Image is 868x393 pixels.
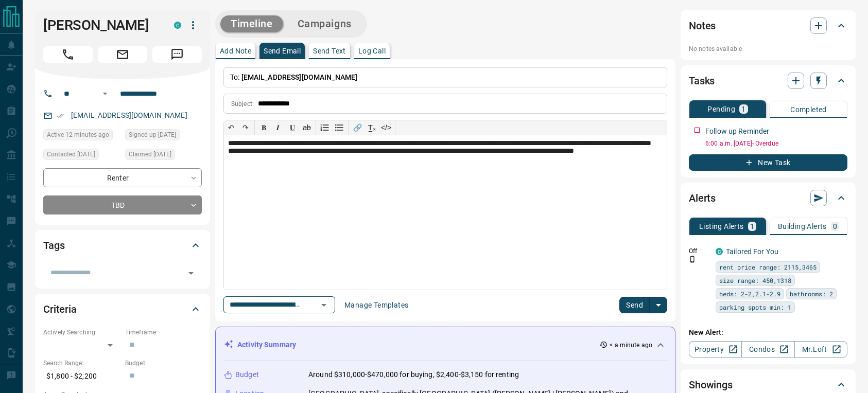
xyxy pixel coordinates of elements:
[719,302,791,312] span: parking spots min: 1
[184,266,198,280] button: Open
[689,377,733,393] h2: Showings
[43,368,120,385] p: $1,800 - $2,200
[689,68,847,93] div: Tasks
[610,341,652,350] p: < a minute ago
[220,15,283,32] button: Timeline
[705,126,769,137] p: Follow up Reminder
[174,22,181,29] div: condos.ca
[332,120,346,135] button: Bullet list
[317,298,331,312] button: Open
[264,47,301,55] p: Send Email
[71,111,187,119] a: [EMAIL_ADDRESS][DOMAIN_NAME]
[47,130,109,140] span: Active 12 minutes ago
[238,120,253,135] button: ↷
[689,13,847,38] div: Notes
[271,120,285,135] button: 𝑰
[619,297,650,313] button: Send
[379,120,393,135] button: </>
[726,247,778,256] a: Tailored For You
[152,46,202,63] span: Message
[43,359,120,368] p: Search Range:
[338,297,414,313] button: Manage Templates
[358,47,386,55] p: Log Call
[57,112,64,119] svg: Email Verified
[308,369,519,380] p: Around $310,000-$470,000 for buying, $2,400-$3,150 for renting
[256,120,271,135] button: 𝐁
[699,223,744,230] p: Listing Alerts
[237,340,296,350] p: Activity Summary
[689,190,716,206] h2: Alerts
[99,87,111,100] button: Open
[350,120,364,135] button: 🔗
[719,289,780,299] span: beds: 2-2,2.1-2.9
[43,149,120,163] div: Tue Jun 24 2025
[716,248,723,255] div: condos.ca
[689,341,742,358] a: Property
[794,341,847,358] a: Mr.Loft
[689,186,847,210] div: Alerts
[231,99,254,109] p: Subject:
[778,223,827,230] p: Building Alerts
[224,335,667,354] div: Activity Summary< a minute ago
[790,289,833,299] span: bathrooms: 2
[43,129,120,144] div: Tue Oct 14 2025
[689,17,716,34] h2: Notes
[619,297,667,313] div: split button
[364,120,379,135] button: T̲ₓ
[318,120,332,135] button: Numbered list
[287,15,362,32] button: Campaigns
[43,168,202,187] div: Renter
[43,297,202,321] div: Criteria
[241,73,358,81] span: [EMAIL_ADDRESS][DOMAIN_NAME]
[224,120,238,135] button: ↶
[689,256,696,263] svg: Push Notification Only
[705,139,847,148] p: 6:00 a.m. [DATE] - Overdue
[125,129,202,144] div: Sat Aug 14 2021
[223,67,667,87] p: To:
[235,369,259,380] p: Budget
[741,105,745,113] p: 1
[98,46,147,63] span: Email
[689,73,715,89] h2: Tasks
[129,130,176,140] span: Signed up [DATE]
[43,328,120,337] p: Actively Searching:
[125,328,202,337] p: Timeframe:
[290,123,295,132] span: 𝐔
[43,301,77,317] h2: Criteria
[689,44,847,53] p: No notes available
[750,223,754,230] p: 1
[285,120,300,135] button: 𝐔
[741,341,794,358] a: Condos
[719,275,791,285] span: size range: 450,1318
[300,120,314,135] button: ab
[43,233,202,258] div: Tags
[220,47,251,55] p: Add Note
[689,154,847,171] button: New Task
[707,105,735,113] p: Pending
[43,17,159,33] h1: [PERSON_NAME]
[689,327,847,338] p: New Alert:
[719,262,817,272] span: rent price range: 2115,3465
[43,46,93,63] span: Call
[790,106,827,113] p: Completed
[47,149,95,159] span: Contacted [DATE]
[43,237,64,254] h2: Tags
[43,195,202,215] div: TBD
[313,47,346,55] p: Send Text
[303,123,311,132] s: ab
[125,149,202,163] div: Sat Feb 03 2024
[129,149,171,159] span: Claimed [DATE]
[125,359,202,368] p: Budget:
[833,223,837,230] p: 0
[689,246,709,256] p: Off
